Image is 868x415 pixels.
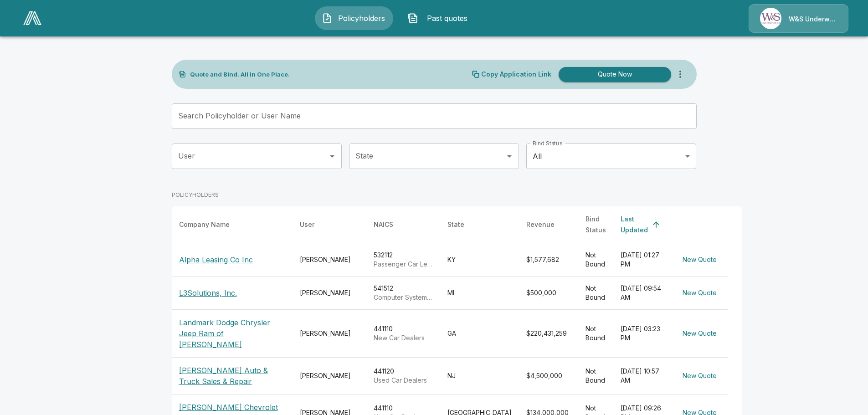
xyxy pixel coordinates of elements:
[440,243,519,277] td: KY
[315,6,393,30] button: Policyholders IconPolicyholders
[578,277,613,310] td: Not Bound
[190,72,290,77] p: Quote and Bind. All in One Place.
[555,67,671,82] a: Quote Now
[578,206,613,243] th: Bind Status
[374,367,433,385] div: 441120
[179,254,253,265] p: Alpha Leasing Co Inc
[671,65,689,83] button: more
[519,277,578,310] td: $500,000
[440,310,519,358] td: GA
[613,358,672,395] td: [DATE] 10:57 AM
[613,310,672,358] td: [DATE] 03:23 PM
[179,365,285,387] p: [PERSON_NAME] Auto & Truck Sales & Repair
[422,13,472,24] span: Past quotes
[578,243,613,277] td: Not Bound
[300,255,359,264] div: [PERSON_NAME]
[326,150,339,163] button: Open
[179,219,230,230] div: Company Name
[401,6,479,30] button: Past quotes IconPast quotes
[503,150,516,163] button: Open
[374,260,433,269] p: Passenger Car Leasing
[300,288,359,297] div: [PERSON_NAME]
[621,214,648,236] div: Last Updated
[559,67,671,82] button: Quote Now
[374,376,433,385] p: Used Car Dealers
[613,277,672,310] td: [DATE] 09:54 AM
[374,293,433,302] p: Computer Systems Design Services
[374,251,433,269] div: 532112
[440,277,519,310] td: MI
[519,243,578,277] td: $1,577,682
[374,324,433,343] div: 441110
[300,219,314,230] div: User
[679,325,720,342] button: New Quote
[374,333,433,343] p: New Car Dealers
[300,329,359,338] div: [PERSON_NAME]
[519,310,578,358] td: $220,431,259
[322,13,333,24] img: Policyholders Icon
[526,219,555,230] div: Revenue
[578,310,613,358] td: Not Bound
[613,243,672,277] td: [DATE] 01:27 PM
[179,317,285,350] p: Landmark Dodge Chrysler Jeep Ram of [PERSON_NAME]
[23,11,41,25] img: AA Logo
[526,143,696,169] div: All
[447,219,464,230] div: State
[407,13,418,24] img: Past quotes Icon
[172,191,219,199] p: POLICYHOLDERS
[374,219,393,230] div: NAICS
[440,358,519,395] td: NJ
[519,358,578,395] td: $4,500,000
[374,284,433,302] div: 541512
[679,285,720,302] button: New Quote
[179,287,237,298] p: L3Solutions, Inc.
[578,358,613,395] td: Not Bound
[336,13,386,24] span: Policyholders
[481,71,551,77] p: Copy Application Link
[533,139,562,147] label: Bind Status
[679,251,720,268] button: New Quote
[300,371,359,380] div: [PERSON_NAME]
[679,368,720,384] button: New Quote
